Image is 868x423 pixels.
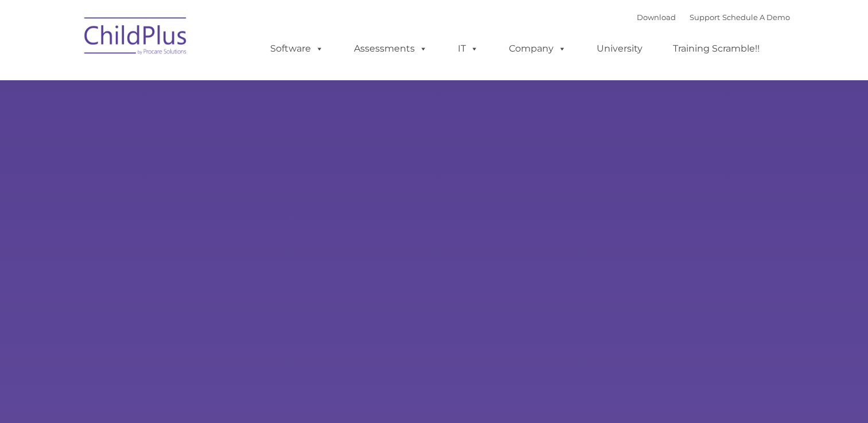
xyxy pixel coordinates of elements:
a: Training Scramble!! [661,37,771,60]
a: Download [637,13,676,22]
a: Assessments [342,37,439,60]
a: Software [259,37,335,60]
a: Support [690,13,720,22]
a: Company [497,37,578,60]
a: Schedule A Demo [722,13,790,22]
font: | [637,13,790,22]
a: IT [446,37,490,60]
a: University [585,37,654,60]
img: ChildPlus by Procare Solutions [79,9,193,66]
